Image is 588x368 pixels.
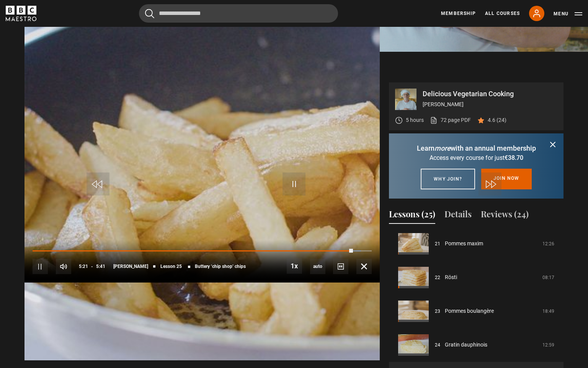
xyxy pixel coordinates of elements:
span: Lesson 25 [160,264,182,269]
a: Join now [481,169,532,189]
span: 5:41 [96,260,105,273]
button: Fullscreen [356,259,372,274]
span: auto [310,259,325,274]
input: Search [139,4,338,23]
video-js: Video Player [24,82,380,283]
button: Reviews (24) [481,208,529,224]
a: Gratin dauphinois [445,341,487,349]
button: Details [444,208,472,224]
div: Current quality: 1080p [310,259,325,274]
a: Pommes maxim [445,240,483,248]
p: Access every course for just [398,153,554,163]
p: Delicious Vegetarian Cooking [423,90,557,97]
a: All Courses [485,10,520,17]
p: 5 hours [406,116,424,124]
p: 4.6 (24) [488,116,506,124]
a: Rösti [445,273,457,281]
button: Playback Rate [287,258,302,274]
a: 72 page PDF [430,116,471,124]
button: Submit the search query [145,9,154,18]
p: [PERSON_NAME] [423,100,557,108]
span: [PERSON_NAME] [113,264,148,269]
button: Captions [333,259,348,274]
span: €38.70 [505,154,523,161]
i: more [434,144,451,152]
button: Lessons (25) [389,208,435,224]
a: Membership [441,10,476,17]
span: 5:21 [79,260,88,273]
span: Buttery ‘chip shop’ chips [195,264,246,269]
p: Learn with an annual membership [398,143,554,153]
button: Toggle navigation [554,10,582,18]
span: - [91,264,93,269]
button: Mute [56,259,71,274]
svg: BBC Maestro [6,6,36,21]
a: Pommes boulangère [445,307,494,315]
a: Why join? [421,169,475,189]
div: Progress Bar [33,250,372,252]
button: Pause [33,259,48,274]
